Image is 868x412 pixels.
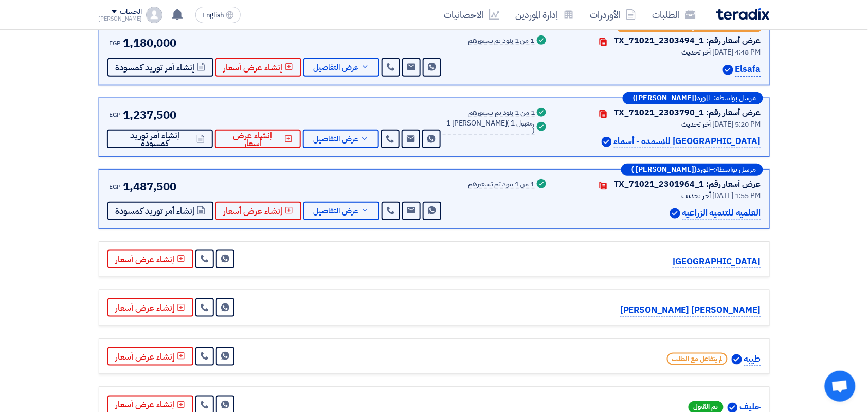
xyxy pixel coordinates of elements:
[682,47,711,58] span: أخر تحديث
[532,125,535,136] span: )
[110,182,121,191] span: EGP
[146,7,162,23] img: profile_test.png
[303,130,379,148] button: عرض التفاصيل
[116,207,195,215] span: إنشاء أمر توريد كمسودة
[714,166,756,173] span: مرسل بواسطة:
[313,135,358,143] span: عرض التفاصيل
[508,3,582,27] a: إدارة الموردين
[507,118,510,129] span: (
[123,34,176,51] span: 1,180,000
[215,202,301,220] button: إنشاء عرض أسعار
[195,7,241,23] button: English
[303,58,379,77] button: عرض التفاصيل
[116,64,195,71] span: إنشاء أمر توريد كمسودة
[670,208,680,219] img: Verified Account
[713,190,761,201] span: [DATE] 1:55 PM
[697,166,710,173] span: المورد
[110,39,121,48] span: EGP
[623,92,763,104] div: –
[303,202,379,220] button: عرض التفاصيل
[682,190,711,201] span: أخر تحديث
[644,3,704,27] a: الطلبات
[713,47,761,58] span: [DATE] 4:48 PM
[107,202,213,220] button: إنشاء أمر توريد كمسودة
[621,164,763,176] div: –
[314,207,359,215] span: عرض التفاصيل
[468,109,535,117] div: 1 من 1 بنود تم تسعيرهم
[443,120,535,135] div: 1 [PERSON_NAME]
[602,137,612,147] img: Verified Account
[582,3,644,27] a: الأوردرات
[627,23,691,30] b: ([PERSON_NAME])
[634,95,697,102] b: ([PERSON_NAME])
[215,130,301,148] button: إنشاء عرض أسعار
[468,181,535,189] div: 1 من 1 بنود تم تسعيرهم
[697,95,710,102] span: المورد
[716,8,770,20] img: Teradix logo
[691,23,710,30] span: المشتري
[223,132,282,147] span: إنشاء عرض أسعار
[110,110,121,119] span: EGP
[436,3,508,27] a: الاحصائيات
[215,58,301,77] button: إنشاء عرض أسعار
[744,352,761,366] p: طيبه
[224,207,283,215] span: إنشاء عرض أسعار
[614,106,761,119] div: عرض أسعار رقم: TX_71021_2303790_1
[620,303,761,317] p: [PERSON_NAME] [PERSON_NAME]
[682,119,711,130] span: أخر تحديث
[224,64,283,71] span: إنشاء عرض أسعار
[614,34,761,47] div: عرض أسعار رقم: TX_71021_2303494_1
[723,65,733,75] img: Verified Account
[202,12,224,19] span: English
[714,23,756,30] span: مرسل بواسطة:
[614,135,761,149] p: [GEOGRAPHIC_DATA] للاسمده - أسماء
[673,255,761,269] p: [GEOGRAPHIC_DATA]
[107,58,213,77] button: إنشاء أمر توريد كمسودة
[107,298,193,317] button: إنشاء عرض أسعار
[825,371,856,402] a: Open chat
[107,250,193,268] button: إنشاء عرض أسعار
[120,8,142,16] div: الحساب
[107,347,193,366] button: إنشاء عرض أسعار
[732,354,742,365] img: Verified Account
[511,118,535,129] span: 1 مقبول,
[667,353,728,365] span: لم يتفاعل مع الطلب
[123,178,176,195] span: 1,487,500
[468,37,535,45] div: 1 من 1 بنود تم تسعيرهم
[107,130,213,148] button: إنشاء أمر توريد كمسودة
[735,63,761,77] p: Elsafa
[632,166,697,173] b: ([PERSON_NAME] )
[713,119,761,130] span: [DATE] 5:20 PM
[682,206,761,220] p: العلميه للتنميه الزراعيه
[99,16,142,22] div: [PERSON_NAME]
[614,178,761,190] div: عرض أسعار رقم: TX_71021_2301964_1
[115,132,194,147] span: إنشاء أمر توريد كمسودة
[314,64,359,71] span: عرض التفاصيل
[714,95,756,102] span: مرسل بواسطة:
[123,106,176,123] span: 1,237,500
